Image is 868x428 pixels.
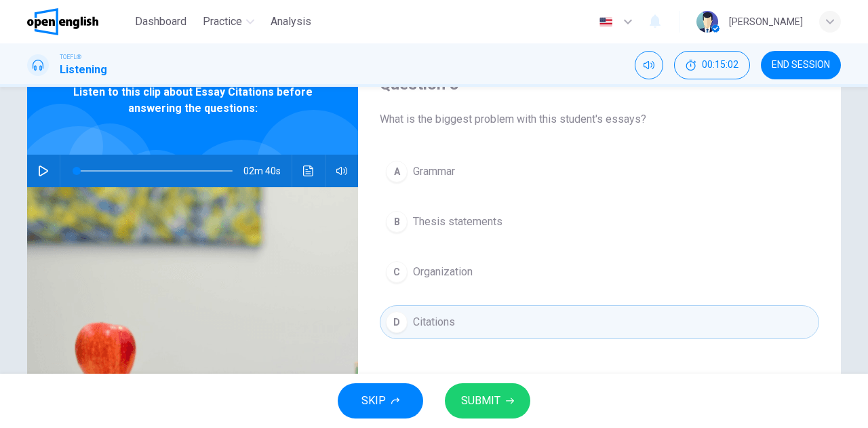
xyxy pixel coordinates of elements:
[386,261,408,283] div: C
[271,14,311,30] span: Analysis
[445,383,530,419] button: SUBMIT
[696,11,718,33] img: Profile picture
[461,391,500,410] span: SUBMIT
[761,51,841,79] button: END SESSION
[702,60,738,71] span: 00:15:02
[729,14,803,30] div: [PERSON_NAME]
[674,51,750,79] div: Hide
[71,84,314,117] span: Listen to this clip about Essay Citations before answering the questions:
[380,205,819,239] button: BThesis statements
[597,17,614,27] img: en
[60,62,107,78] h1: Listening
[386,311,408,333] div: D
[380,305,819,339] button: DCitations
[413,314,455,330] span: Citations
[386,211,408,233] div: B
[413,264,473,280] span: Organization
[386,161,408,182] div: A
[243,155,292,187] span: 02m 40s
[197,9,260,34] button: Practice
[361,391,386,410] span: SKIP
[298,155,319,187] button: Click to see the audio transcription
[380,155,819,189] button: AGrammar
[265,9,317,34] button: Analysis
[635,51,663,79] div: Mute
[380,255,819,289] button: COrganization
[772,60,830,71] span: END SESSION
[27,8,98,35] img: OpenEnglish logo
[135,14,186,30] span: Dashboard
[130,9,192,34] button: Dashboard
[674,51,750,79] button: 00:15:02
[413,214,502,230] span: Thesis statements
[60,52,81,62] span: TOEFL®
[380,111,819,128] span: What is the biggest problem with this student's essays?
[338,383,423,419] button: SKIP
[27,8,130,35] a: OpenEnglish logo
[203,14,242,30] span: Practice
[413,163,455,180] span: Grammar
